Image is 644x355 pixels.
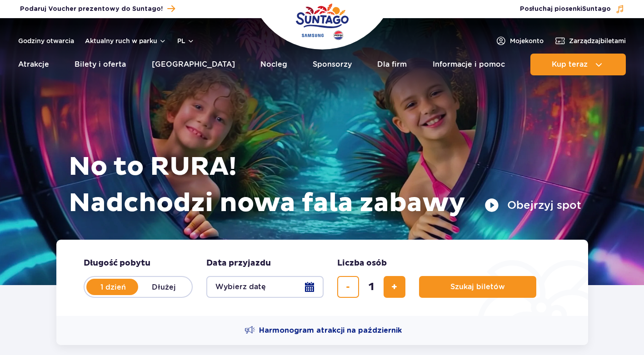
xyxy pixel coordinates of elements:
[87,277,139,296] label: 1 dzień
[450,283,505,291] span: Szukaj biletów
[377,54,407,75] a: Dla firm
[530,54,626,75] button: Kup teraz
[484,198,581,212] button: Obejrzyj spot
[206,276,324,298] button: Wybierz datę
[75,54,126,75] a: Bilety i oferta
[206,258,271,269] span: Data przyjazdu
[152,54,235,75] a: [GEOGRAPHIC_DATA]
[520,5,611,14] span: Posłuchaj piosenki
[495,35,544,46] a: Mojekonto
[419,276,536,298] button: Szukaj biletów
[177,36,195,45] button: pl
[56,240,588,316] form: Planowanie wizyty w Park of Poland
[360,276,382,298] input: liczba biletów
[260,54,287,75] a: Nocleg
[582,6,611,12] span: Suntago
[259,325,402,335] span: Harmonogram atrakcji na październik
[84,258,150,269] span: Długość pobytu
[313,54,352,75] a: Sponsorzy
[20,5,163,14] span: Podaruj Voucher prezentowy do Suntago!
[520,5,624,14] button: Posłuchaj piosenkiSuntago
[384,276,405,298] button: dodaj bilet
[69,149,581,222] h1: No to RURA! Nadchodzi nowa fala zabawy
[245,325,402,336] a: Harmonogram atrakcji na październik
[337,258,387,269] span: Liczba osób
[18,36,74,45] a: Godziny otwarcia
[337,276,359,298] button: usuń bilet
[510,36,544,45] span: Moje konto
[20,3,175,15] a: Podaruj Voucher prezentowy do Suntago!
[85,37,166,44] button: Aktualny ruch w parku
[569,36,626,45] span: Zarządzaj biletami
[554,35,626,46] a: Zarządzajbiletami
[433,54,505,75] a: Informacje i pomoc
[18,54,49,75] a: Atrakcje
[552,60,588,69] span: Kup teraz
[138,277,190,296] label: Dłużej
